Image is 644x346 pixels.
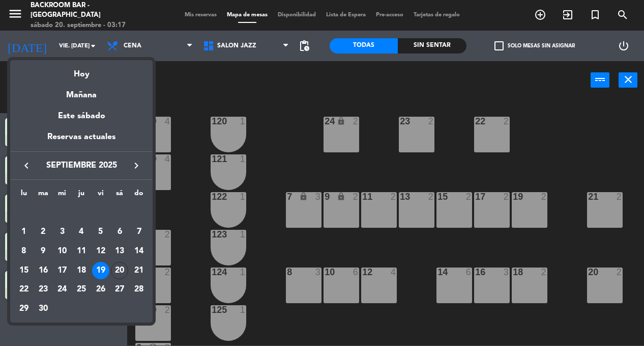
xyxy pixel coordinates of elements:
div: 27 [111,281,128,299]
td: 25 de septiembre de 2025 [72,280,91,300]
td: SEP. [14,203,149,223]
td: 8 de septiembre de 2025 [14,242,34,261]
td: 19 de septiembre de 2025 [91,261,110,280]
td: 12 de septiembre de 2025 [91,242,110,261]
th: lunes [14,188,34,203]
td: 28 de septiembre de 2025 [129,280,149,300]
td: 11 de septiembre de 2025 [72,242,91,261]
td: 13 de septiembre de 2025 [110,242,130,261]
div: 3 [53,223,71,241]
div: Reservas actuales [10,130,153,151]
div: 21 [130,262,148,279]
td: 5 de septiembre de 2025 [91,223,110,242]
td: 2 de septiembre de 2025 [34,223,53,242]
td: 17 de septiembre de 2025 [52,261,72,280]
td: 30 de septiembre de 2025 [34,299,53,318]
div: 18 [73,262,90,279]
td: 1 de septiembre de 2025 [14,223,34,242]
div: 10 [53,243,71,260]
div: 8 [15,243,33,260]
td: 21 de septiembre de 2025 [129,261,149,280]
div: 22 [15,281,33,299]
div: 7 [130,223,148,241]
td: 10 de septiembre de 2025 [52,242,72,261]
td: 22 de septiembre de 2025 [14,280,34,300]
td: 14 de septiembre de 2025 [129,242,149,261]
td: 20 de septiembre de 2025 [110,261,130,280]
div: 6 [111,223,128,241]
div: 1 [15,223,33,241]
td: 9 de septiembre de 2025 [34,242,53,261]
div: 14 [130,243,148,260]
td: 4 de septiembre de 2025 [72,223,91,242]
th: viernes [91,188,110,203]
div: 11 [73,243,90,260]
div: 12 [92,243,109,260]
div: 16 [35,262,52,279]
td: 18 de septiembre de 2025 [72,261,91,280]
th: domingo [129,188,149,203]
i: keyboard_arrow_right [130,159,142,172]
td: 15 de septiembre de 2025 [14,261,34,280]
div: 24 [53,281,71,299]
div: 17 [53,262,71,279]
div: 5 [92,223,109,241]
button: keyboard_arrow_left [17,159,36,172]
td: 29 de septiembre de 2025 [14,299,34,318]
div: 19 [92,262,109,279]
div: Hoy [10,60,153,81]
div: 20 [111,262,128,279]
div: 23 [35,281,52,299]
div: Mañana [10,81,153,102]
div: Este sábado [10,102,153,130]
div: 4 [73,223,90,241]
div: 30 [35,300,52,317]
th: sábado [110,188,130,203]
span: septiembre 2025 [36,159,127,172]
div: 28 [130,281,148,299]
td: 24 de septiembre de 2025 [52,280,72,300]
div: 2 [35,223,52,241]
div: 26 [92,281,109,299]
td: 23 de septiembre de 2025 [34,280,53,300]
td: 6 de septiembre de 2025 [110,223,130,242]
div: 15 [15,262,33,279]
td: 3 de septiembre de 2025 [52,223,72,242]
div: 29 [15,300,33,317]
i: keyboard_arrow_left [20,159,33,172]
div: 9 [35,243,52,260]
th: martes [34,188,53,203]
td: 27 de septiembre de 2025 [110,280,130,300]
div: 13 [111,243,128,260]
div: 25 [73,281,90,299]
td: 26 de septiembre de 2025 [91,280,110,300]
button: keyboard_arrow_right [127,159,145,172]
td: 7 de septiembre de 2025 [129,223,149,242]
th: jueves [72,188,91,203]
th: miércoles [52,188,72,203]
td: 16 de septiembre de 2025 [34,261,53,280]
